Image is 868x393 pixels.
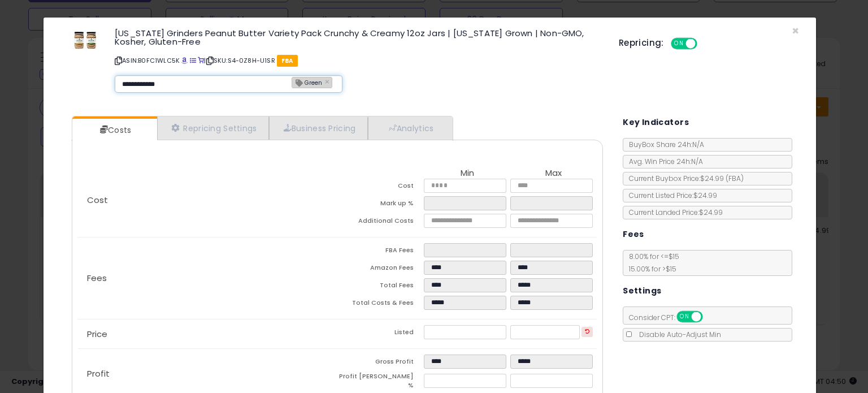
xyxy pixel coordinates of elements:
[623,313,718,322] span: Consider CPT:
[115,51,602,70] p: ASIN: B0FC1WLC5K | SKU: S4-0Z8H-U1SR
[157,116,269,140] a: Repricing Settings
[678,312,692,322] span: ON
[701,312,719,322] span: OFF
[78,196,337,205] p: Cost
[115,29,602,46] h3: [US_STATE] Grinders Peanut Butter Variety Pack Crunchy & Creamy 12oz Jars | [US_STATE] Grown | No...
[337,243,424,261] td: FBA Fees
[695,39,713,49] span: OFF
[277,55,298,67] span: FBA
[325,76,332,87] a: ×
[269,116,368,140] a: Business Pricing
[623,191,717,200] span: Current Listed Price: $24.99
[623,264,676,274] span: 15.00 % for > $15
[198,56,204,65] a: Your listing only
[424,169,510,179] th: Min
[337,296,424,313] td: Total Costs & Fees
[181,56,188,65] a: BuyBox page
[633,330,721,339] span: Disable Auto-Adjust Min
[78,274,337,283] p: Fees
[190,56,196,65] a: All offer listings
[337,196,424,214] td: Mark up %
[337,325,424,343] td: Listed
[337,179,424,196] td: Cost
[623,157,703,166] span: Avg. Win Price 24h: N/A
[623,252,679,274] span: 8.00 % for <= $15
[510,169,597,179] th: Max
[792,23,799,39] span: ×
[726,174,744,183] span: ( FBA )
[700,174,744,183] span: $24.99
[623,174,744,183] span: Current Buybox Price:
[337,214,424,231] td: Additional Costs
[337,372,424,393] td: Profit [PERSON_NAME] %
[78,369,337,378] p: Profit
[623,140,704,149] span: BuyBox Share 24h: N/A
[337,355,424,372] td: Gross Profit
[337,278,424,296] td: Total Fees
[69,29,103,51] img: 41j8bK3+5yL._SL60_.jpg
[337,261,424,278] td: Amazon Fees
[623,284,661,298] h5: Settings
[292,77,322,87] span: Green
[623,115,689,129] h5: Key Indicators
[623,227,644,241] h5: Fees
[368,116,452,140] a: Analytics
[672,39,686,49] span: ON
[72,119,156,141] a: Costs
[78,330,337,339] p: Price
[619,38,664,47] h5: Repricing:
[623,208,723,217] span: Current Landed Price: $24.99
